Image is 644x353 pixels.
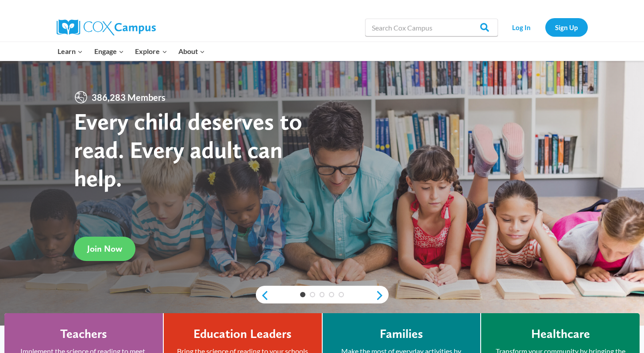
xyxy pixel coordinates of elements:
span: Learn [58,46,83,57]
h4: Education Leaders [193,326,292,341]
h4: Families [380,326,423,341]
nav: Primary Navigation [52,42,211,61]
span: Explore [135,46,167,57]
span: 386,283 Members [88,90,169,104]
h4: Healthcare [531,326,590,341]
span: About [178,46,205,57]
nav: Secondary Navigation [502,18,588,36]
img: Cox Campus [57,19,156,35]
input: Search Cox Campus [365,19,498,36]
a: 1 [300,292,305,297]
a: previous [256,290,269,301]
a: next [375,290,389,301]
a: 4 [329,292,334,297]
div: content slider buttons [256,287,389,304]
a: Log In [502,18,541,36]
span: Join Now [87,243,122,254]
a: Sign Up [545,18,588,36]
h4: Teachers [60,326,107,341]
a: 2 [310,292,315,297]
a: Join Now [74,237,135,261]
strong: Every child deserves to read. Every adult can help. [74,107,302,192]
a: 3 [320,292,325,297]
span: Engage [94,46,124,57]
a: 5 [339,292,344,297]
